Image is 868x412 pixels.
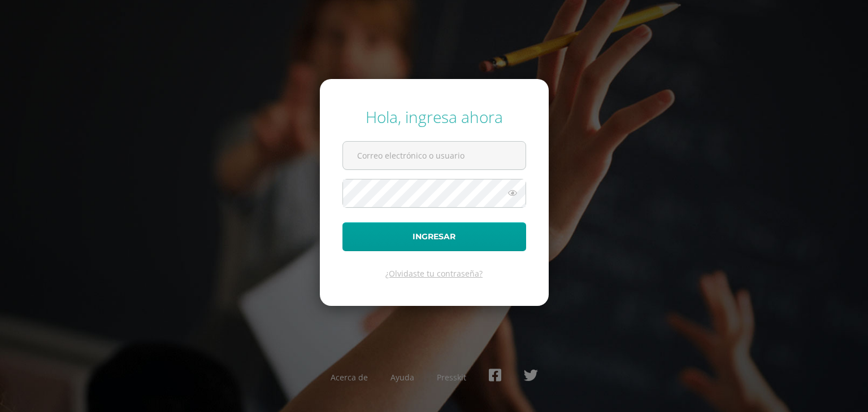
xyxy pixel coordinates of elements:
a: Acerca de [331,372,368,383]
div: Hola, ingresa ahora [342,106,526,128]
a: ¿Olvidaste tu contraseña? [385,268,483,279]
a: Ayuda [390,372,414,383]
input: Correo electrónico o usuario [343,142,526,169]
button: Ingresar [342,222,526,251]
a: Presskit [437,372,466,383]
